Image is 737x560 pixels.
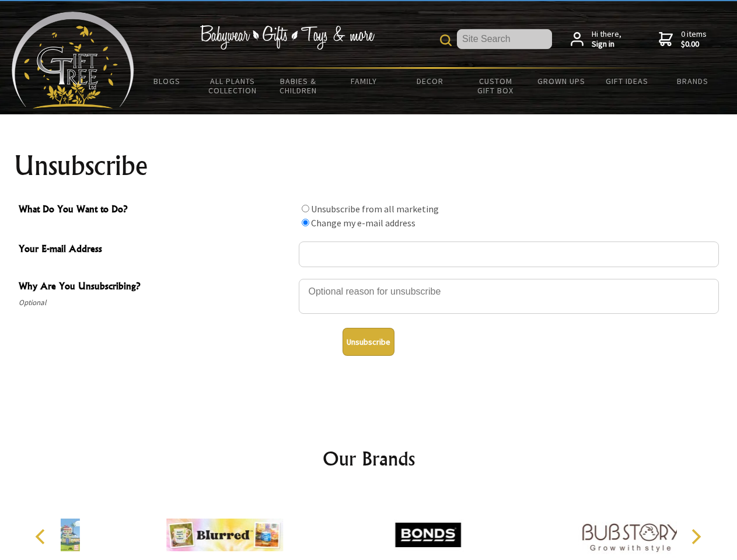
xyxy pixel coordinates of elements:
input: What Do You Want to Do? [302,205,309,212]
a: BLOGS [134,69,200,93]
img: Babyware - Gifts - Toys and more... [12,12,134,108]
img: product search [440,34,452,46]
span: Your E-mail Address [19,242,293,258]
a: Babies & Children [266,69,331,103]
strong: Sign in [592,39,621,50]
span: Why Are You Unsubscribing? [19,279,293,296]
input: Your E-mail Address [299,242,719,267]
label: Change my e-mail address [311,217,415,229]
a: Hi there,Sign in [571,29,621,50]
a: Decor [397,69,463,93]
span: What Do You Want to Do? [19,202,293,219]
button: Unsubscribe [343,328,394,356]
textarea: Why Are You Unsubscribing? [299,279,719,314]
input: What Do You Want to Do? [302,219,309,226]
button: Previous [29,524,55,549]
a: Brands [660,69,726,93]
a: Family [331,69,397,93]
a: 0 items$0.00 [659,29,707,50]
button: Next [683,524,708,549]
input: Site Search [457,29,552,49]
a: All Plants Collection [200,69,266,103]
h1: Unsubscribe [14,152,724,180]
a: Custom Gift Box [463,69,529,103]
a: Grown Ups [528,69,594,93]
h2: Our Brands [23,444,714,473]
img: Babywear - Gifts - Toys & more [200,25,375,50]
span: 0 items [681,29,707,50]
span: Hi there, [592,29,621,50]
strong: $0.00 [681,39,707,50]
span: Optional [19,296,293,310]
label: Unsubscribe from all marketing [311,203,439,215]
a: Gift Ideas [594,69,660,93]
